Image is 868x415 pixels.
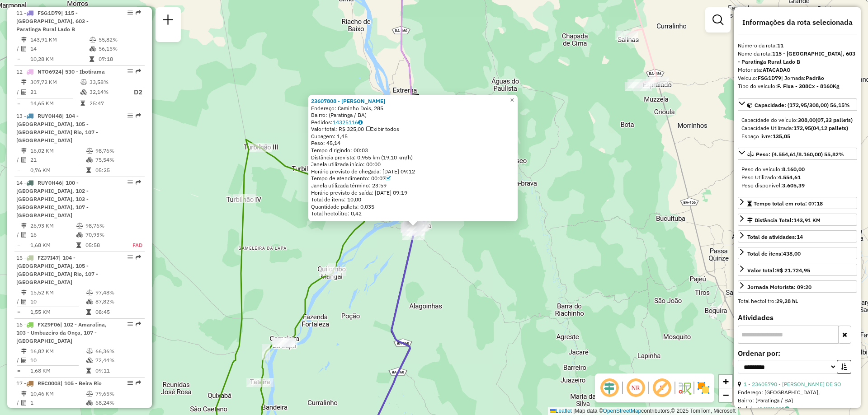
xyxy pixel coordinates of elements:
[311,147,515,154] div: Tempo dirigindo: 00:03
[781,75,824,81] span: | Jornada:
[16,179,89,219] span: 14 -
[741,124,854,132] div: Capacidade Utilizada:
[738,50,855,65] strong: 115 - [GEOGRAPHIC_DATA], 603 - Paratinga Rural Lado B
[776,298,798,304] strong: 29,28 hL
[738,388,857,396] div: Endereço: [GEOGRAPHIC_DATA],
[386,175,391,182] a: Com service time
[61,68,105,75] span: | 530 - Ibotirama
[738,74,857,82] div: Veículo:
[738,264,857,276] a: Valor total:R$ 21.724,95
[86,290,93,295] i: % de utilização do peso
[38,179,62,186] span: RUY0H46
[741,182,854,190] div: Peso disponível:
[747,216,821,224] div: Distância Total:
[311,154,515,161] div: Distância prevista: 0,955 km (19,10 km/h)
[696,381,711,395] img: Exibir/Ocultar setores
[123,241,143,250] td: FAD
[21,37,27,42] i: Distância Total
[366,126,399,132] span: Exibir todos
[16,99,21,108] td: =
[85,241,123,250] td: 05:58
[86,168,91,173] i: Tempo total em rota
[127,322,133,327] em: Opções
[89,99,125,108] td: 25:47
[778,174,801,181] strong: 4.554,61
[30,347,86,356] td: 16,82 KM
[30,398,86,407] td: 1
[86,309,91,315] i: Tempo total em rota
[86,391,93,396] i: % de utilização do peso
[21,223,27,228] i: Distância Total
[311,189,515,196] div: Horário previsto de saída: [DATE] 09:19
[16,297,21,306] td: /
[738,405,857,413] div: Pedidos:
[16,254,98,285] span: 15 -
[21,400,27,406] i: Total de Atividades
[311,203,515,210] div: Quantidade pallets: 0,035
[709,11,727,29] a: Exibir filtros
[603,408,642,414] a: OpenStreetMap
[738,82,857,90] div: Tipo do veículo:
[311,112,515,119] div: Bairro: (Paratinga / BA)
[548,407,738,415] div: Map data © contributors,© 2025 TomTom, Microsoft
[80,79,87,85] i: % de utilização do peso
[21,79,27,85] i: Distância Total
[16,230,21,239] td: /
[738,247,857,259] a: Total de itens:438,00
[798,117,816,123] strong: 308,00
[95,297,141,306] td: 87,82%
[16,380,102,387] span: 17 -
[30,78,80,87] td: 307,72 KM
[719,388,732,402] a: Zoom out
[16,87,21,98] td: /
[95,356,141,365] td: 72,44%
[95,389,141,398] td: 79,65%
[723,389,729,401] span: −
[741,132,854,140] div: Espaço livre:
[38,254,59,261] span: FZJ7I47
[16,179,89,219] span: | 100 - [GEOGRAPHIC_DATA], 102 - [GEOGRAPHIC_DATA], 103 - [GEOGRAPHIC_DATA], 107 - [GEOGRAPHIC_DATA]
[507,95,518,106] a: Close popup
[625,377,646,399] span: Ocultar NR
[744,381,841,387] a: 1 - 23605790 - [PERSON_NAME] DE SO
[738,348,857,359] label: Ordenar por:
[793,217,821,224] span: 143,91 KM
[30,44,89,53] td: 14
[86,358,93,363] i: % de utilização da cubagem
[38,68,61,75] span: NTO6924
[21,290,27,295] i: Distância Total
[30,35,89,44] td: 143,91 KM
[86,148,93,154] i: % de utilização do peso
[76,223,83,228] i: % de utilização do peso
[38,9,61,16] span: FSG1D79
[783,250,801,257] strong: 438,00
[21,391,27,396] i: Distância Total
[747,266,810,275] div: Valor total:
[756,151,844,158] span: Peso: (4.554,61/8.160,00) 55,82%
[738,230,857,242] a: Total de atividades:14
[738,162,857,193] div: Peso: (4.554,61/8.160,00) 55,82%
[16,321,107,344] span: | 102 - Amaralina, 103 - Umbuzeiro da Onça, 107 - [GEOGRAPHIC_DATA]
[311,182,515,189] div: Janela utilizada término: 23:59
[741,116,854,124] div: Capacidade do veículo:
[21,358,27,363] i: Total de Atividades
[30,241,76,250] td: 1,68 KM
[811,125,848,131] strong: (04,12 pallets)
[16,55,21,64] td: =
[738,66,857,74] div: Motorista:
[782,166,805,173] strong: 8.160,00
[311,175,515,182] div: Tempo de atendimento: 00:07
[86,400,93,406] i: % de utilização da cubagem
[30,297,86,306] td: 10
[127,180,133,185] em: Opções
[16,9,89,33] span: 11 -
[311,196,515,203] div: Total de itens: 10,00
[741,173,854,182] div: Peso Utilizado:
[16,155,21,164] td: /
[16,356,21,365] td: /
[30,230,76,239] td: 16
[95,398,141,407] td: 68,24%
[136,113,141,118] em: Rota exportada
[136,255,141,260] em: Rota exportada
[98,35,141,44] td: 55,82%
